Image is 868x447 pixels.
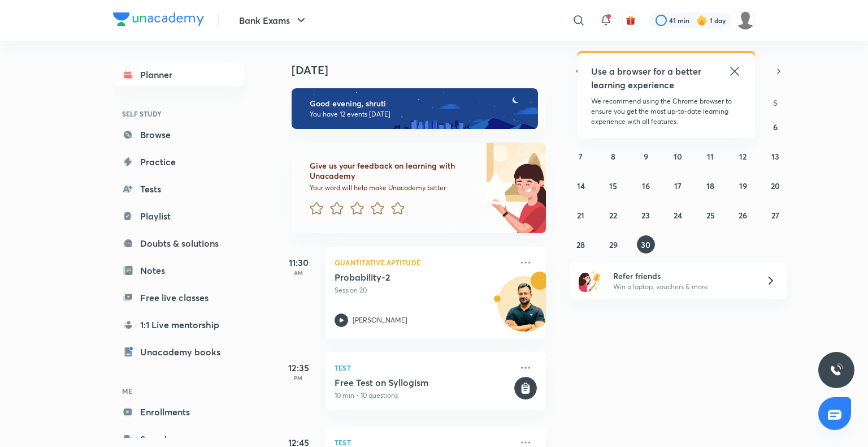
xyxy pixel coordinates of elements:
[734,206,752,224] button: September 26, 2025
[674,151,682,162] abbr: September 10, 2025
[113,381,244,401] h6: ME
[310,161,475,181] h6: Give us your feedback on learning with Unacademy
[637,147,655,165] button: September 9, 2025
[335,256,512,269] p: Quantitative Aptitude
[572,206,590,224] button: September 21, 2025
[622,11,640,29] button: avatar
[292,88,538,129] img: evening
[604,147,622,165] button: September 8, 2025
[736,11,755,30] img: shruti garg
[591,65,704,92] h5: Use a browser for a better learning experience
[613,282,752,292] p: Win a laptop, vouchers & more
[353,315,407,325] p: [PERSON_NAME]
[669,206,687,224] button: September 24, 2025
[113,401,244,423] a: Enrollments
[335,272,475,283] h5: Probability-2
[669,147,687,165] button: September 10, 2025
[706,180,714,191] abbr: September 18, 2025
[113,12,204,29] a: Company Logo
[310,183,475,192] p: Your word will help make Unacademy better
[335,390,512,401] p: 10 min • 10 questions
[276,361,321,375] h5: 12:35
[572,235,590,253] button: September 28, 2025
[276,269,321,276] p: AM
[292,63,557,77] h4: [DATE]
[771,210,779,221] abbr: September 27, 2025
[626,15,636,25] img: avatar
[113,63,244,86] a: Planner
[766,147,784,165] button: September 13, 2025
[739,210,747,221] abbr: September 26, 2025
[696,15,708,26] img: streak
[669,177,687,195] button: September 17, 2025
[604,177,622,195] button: September 15, 2025
[113,104,244,123] h6: SELF STUDY
[701,147,719,165] button: September 11, 2025
[642,180,650,191] abbr: September 16, 2025
[113,232,244,255] a: Doubts & solutions
[830,363,843,377] img: ttu
[572,147,590,165] button: September 7, 2025
[701,206,719,224] button: September 25, 2025
[335,285,512,295] p: Session 20
[604,235,622,253] button: September 29, 2025
[739,151,747,162] abbr: September 12, 2025
[766,177,784,195] button: September 20, 2025
[579,269,601,292] img: referral
[113,12,204,26] img: Company Logo
[113,259,244,282] a: Notes
[498,282,552,337] img: Avatar
[766,206,784,224] button: September 27, 2025
[641,239,650,250] abbr: September 30, 2025
[310,98,528,109] h6: Good evening, shruti
[773,97,778,108] abbr: Saturday
[734,147,752,165] button: September 12, 2025
[440,143,546,233] img: feedback_image
[641,210,650,221] abbr: September 23, 2025
[766,118,784,136] button: September 6, 2025
[771,151,779,162] abbr: September 13, 2025
[637,206,655,224] button: September 23, 2025
[674,180,682,191] abbr: September 17, 2025
[276,256,321,269] h5: 11:30
[113,205,244,227] a: Playlist
[113,313,244,336] a: 1:1 Live mentorship
[773,122,778,132] abbr: September 6, 2025
[335,361,512,375] p: Test
[113,341,244,363] a: Unacademy books
[113,286,244,309] a: Free live classes
[577,180,585,191] abbr: September 14, 2025
[609,180,617,191] abbr: September 15, 2025
[232,9,315,32] button: Bank Exams
[577,210,584,221] abbr: September 21, 2025
[707,151,714,162] abbr: September 11, 2025
[771,180,780,191] abbr: September 20, 2025
[611,151,615,162] abbr: September 8, 2025
[113,151,244,173] a: Practice
[706,210,715,221] abbr: September 25, 2025
[113,178,244,200] a: Tests
[572,177,590,195] button: September 14, 2025
[739,180,747,191] abbr: September 19, 2025
[609,239,618,250] abbr: September 29, 2025
[637,177,655,195] button: September 16, 2025
[644,151,648,162] abbr: September 9, 2025
[637,235,655,253] button: September 30, 2025
[113,123,244,146] a: Browse
[613,270,752,282] h6: Refer friends
[701,177,719,195] button: September 18, 2025
[335,377,512,388] h5: Free Test on Syllogism
[609,210,617,221] abbr: September 22, 2025
[276,375,321,381] p: PM
[734,177,752,195] button: September 19, 2025
[310,110,528,119] p: You have 12 events [DATE]
[604,206,622,224] button: September 22, 2025
[591,96,741,127] p: We recommend using the Chrome browser to ensure you get the most up-to-date learning experience w...
[579,151,583,162] abbr: September 7, 2025
[576,239,585,250] abbr: September 28, 2025
[674,210,682,221] abbr: September 24, 2025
